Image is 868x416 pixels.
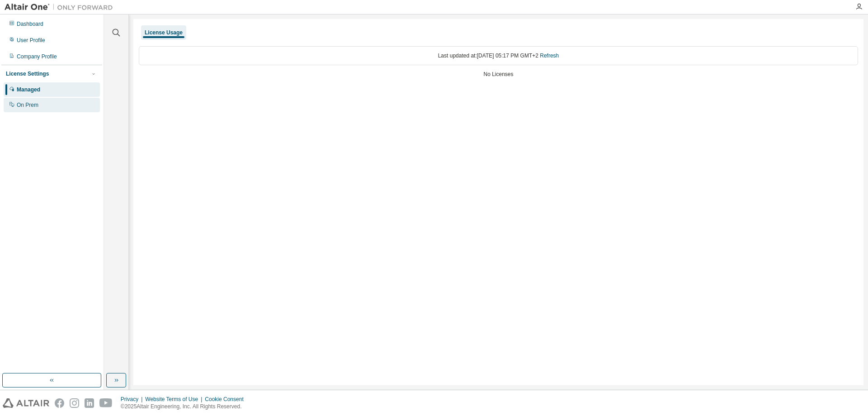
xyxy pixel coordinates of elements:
[139,46,858,65] div: Last updated at: [DATE] 05:17 PM GMT+2
[121,403,249,411] p: © 2025 Altair Engineering, Inc. All Rights Reserved.
[139,71,858,78] div: No Licenses
[145,396,205,403] div: Website Terms of Use
[17,101,38,109] div: On Prem
[6,70,49,77] div: License Settings
[121,396,145,403] div: Privacy
[17,20,43,28] div: Dashboard
[70,398,79,408] img: instagram.svg
[540,53,559,59] a: Refresh
[17,37,45,44] div: User Profile
[3,398,49,408] img: altair_logo.svg
[145,29,183,36] div: License Usage
[99,398,113,408] img: youtube.svg
[205,396,249,403] div: Cookie Consent
[17,53,57,60] div: Company Profile
[55,398,64,408] img: facebook.svg
[17,86,40,93] div: Managed
[5,3,118,12] img: Altair One
[85,398,94,408] img: linkedin.svg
